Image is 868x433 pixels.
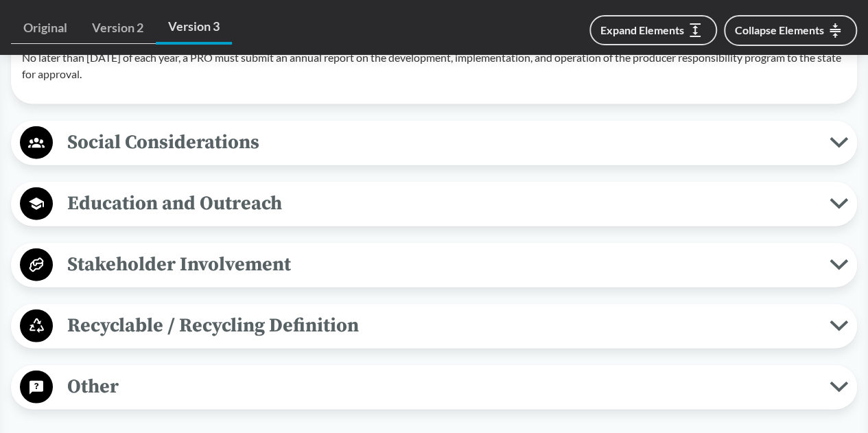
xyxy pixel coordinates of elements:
[724,15,857,46] button: Collapse Elements
[156,11,232,45] a: Version 3
[16,248,852,283] button: Stakeholder Involvement
[53,249,830,280] span: Stakeholder Involvement
[16,309,852,344] button: Recyclable / Recycling Definition
[11,12,80,44] a: Original
[589,15,717,45] button: Expand Elements
[80,12,156,44] a: Version 2
[16,187,852,222] button: Education and Outreach
[22,49,846,82] p: No later than [DATE] of each year, a PRO must submit an annual report on the development, impleme...
[16,370,852,405] button: Other
[53,127,830,158] span: Social Considerations
[53,188,830,219] span: Education and Outreach
[53,371,830,402] span: Other
[16,126,852,161] button: Social Considerations
[53,310,830,341] span: Recyclable / Recycling Definition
